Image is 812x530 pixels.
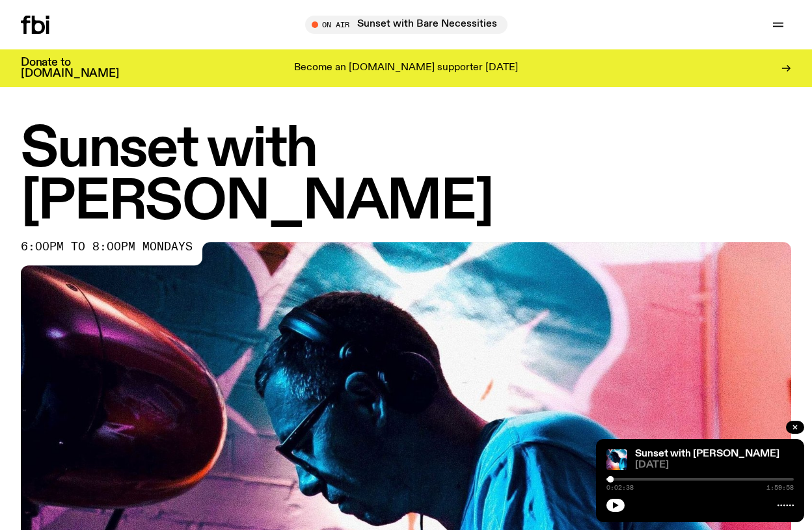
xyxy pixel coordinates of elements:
a: Sunset with [PERSON_NAME] [635,449,779,459]
img: Simon Caldwell stands side on, looking downwards. He has headphones on. Behind him is a brightly ... [606,449,627,470]
span: [DATE] [635,460,794,470]
p: Become an [DOMAIN_NAME] supporter [DATE] [294,62,518,74]
button: On AirSunset with Bare Necessities [305,16,507,34]
span: 6:00pm to 8:00pm mondays [21,242,193,252]
h3: Donate to [DOMAIN_NAME] [21,57,119,79]
span: 1:59:58 [766,484,794,491]
span: 0:02:38 [606,484,634,491]
h1: Sunset with [PERSON_NAME] [21,124,791,229]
